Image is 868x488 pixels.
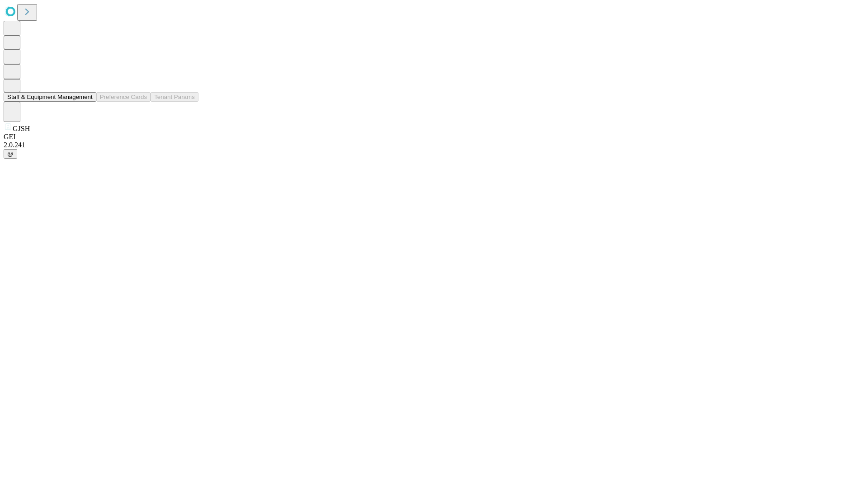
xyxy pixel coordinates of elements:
[4,141,864,149] div: 2.0.241
[4,149,17,159] button: @
[13,125,30,132] span: GJSH
[151,92,198,102] button: Tenant Params
[4,92,96,102] button: Staff & Equipment Management
[96,92,151,102] button: Preference Cards
[7,150,14,157] span: @
[4,133,864,141] div: GEI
